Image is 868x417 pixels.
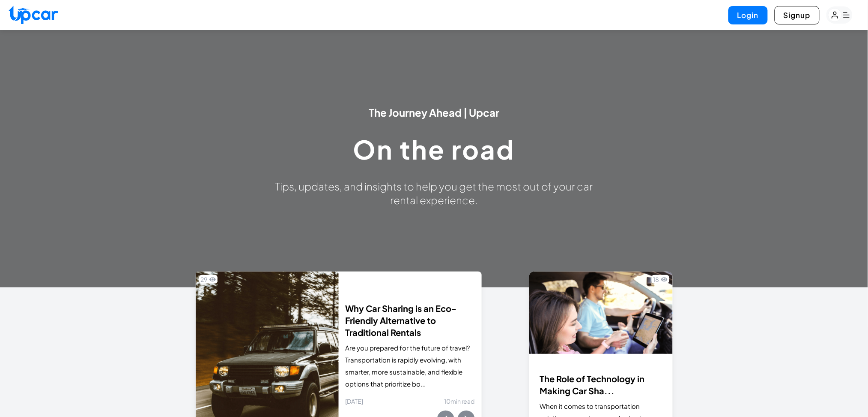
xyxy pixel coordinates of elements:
p: Are you prepared for the future of travel? Transportation is rapidly evolving, with smarter, more... [346,342,475,390]
h3: The Role of Technology in Making Car Sha... [540,373,662,397]
h2: Why Car Sharing is an Eco-Friendly Alternative to Traditional Rentals [346,302,475,338]
img: image [529,272,672,354]
span: 29 [201,275,208,284]
span: 18 [653,275,659,284]
button: Login [728,6,768,24]
span: 10 min read [444,397,475,405]
h3: Tips, updates, and insights to help you get the most out of your car rental experience. [270,179,599,207]
span: [DATE] [346,397,364,405]
button: Signup [775,6,820,24]
h1: On the road [270,136,599,162]
h3: The Journey Ahead | Upcar [270,106,599,119]
img: Upcar Logo [9,6,58,24]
